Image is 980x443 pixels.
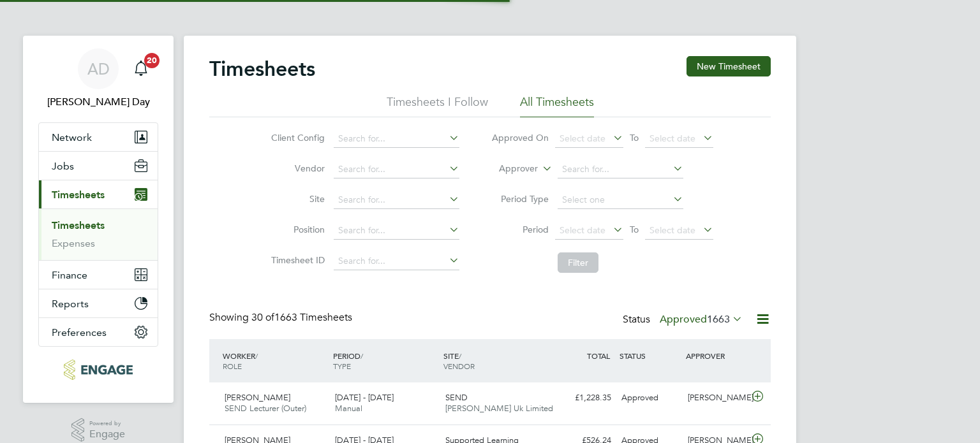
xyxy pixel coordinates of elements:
span: [DATE] - [DATE] [335,392,394,403]
span: Reports [52,298,89,310]
span: To [626,221,642,238]
span: / [360,351,363,361]
button: New Timesheet [687,56,771,76]
span: [PERSON_NAME] [225,392,290,403]
div: PERIOD [330,344,440,377]
span: 20 [144,53,160,68]
input: Search for... [334,222,459,240]
div: Showing [209,311,355,324]
span: ROLE [223,361,242,371]
a: Powered byEngage [71,418,126,442]
input: Search for... [334,252,459,270]
button: Finance [39,261,158,289]
div: Status [623,311,745,329]
label: Period [491,224,549,235]
span: / [459,351,461,361]
button: Preferences [39,318,158,346]
label: Site [267,193,325,205]
span: Timesheets [52,189,105,201]
span: Select date [560,133,605,144]
div: £1,228.35 [550,388,616,409]
span: To [626,129,642,146]
input: Search for... [334,191,459,209]
button: Network [39,123,158,151]
span: Select date [650,224,695,236]
label: Approver [480,163,538,175]
span: Preferences [52,326,107,338]
span: SEND [445,392,468,403]
a: AD[PERSON_NAME] Day [38,48,158,110]
span: Amie Day [38,94,158,110]
nav: Main navigation [23,36,174,403]
button: Timesheets [39,180,158,208]
div: Approved [616,388,683,409]
input: Search for... [334,161,459,178]
span: Network [52,131,92,143]
div: WORKER [219,344,330,377]
span: 1663 Timesheets [251,311,352,324]
span: [PERSON_NAME] Uk Limited [445,403,553,414]
label: Position [267,224,325,235]
span: Engage [89,429,125,440]
h2: Timesheets [209,56,315,82]
label: Approved On [491,132,549,143]
span: TOTAL [587,351,610,361]
span: 1663 [707,313,730,326]
span: Jobs [52,160,74,172]
div: SITE [440,344,551,377]
span: Manual [335,403,362,414]
span: SEND Lecturer (Outer) [225,403,306,414]
button: Reports [39,289,158,317]
button: Filter [558,252,598,273]
label: Approved [660,313,743,326]
label: Client Config [267,132,325,143]
div: APPROVER [683,344,749,367]
span: Powered by [89,418,125,429]
input: Select one [558,191,683,209]
span: / [255,351,258,361]
div: STATUS [616,344,683,367]
label: Period Type [491,193,549,205]
div: [PERSON_NAME] [683,388,749,409]
div: Timesheets [39,208,158,260]
span: Select date [560,224,605,236]
label: Vendor [267,163,325,174]
span: Select date [650,133,695,144]
img: morganhunt-logo-retina.png [64,359,132,380]
button: Jobs [39,152,158,180]
a: Timesheets [52,219,105,231]
span: TYPE [333,361,351,371]
a: Expenses [52,237,95,249]
input: Search for... [334,130,459,148]
a: Go to home page [38,359,158,380]
li: All Timesheets [520,94,594,117]
span: VENDOR [443,361,475,371]
input: Search for... [558,161,683,178]
li: Timesheets I Follow [387,94,488,117]
span: AD [87,61,110,77]
span: Finance [52,269,87,281]
a: 20 [128,48,154,89]
label: Timesheet ID [267,254,325,266]
span: 30 of [251,311,274,324]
